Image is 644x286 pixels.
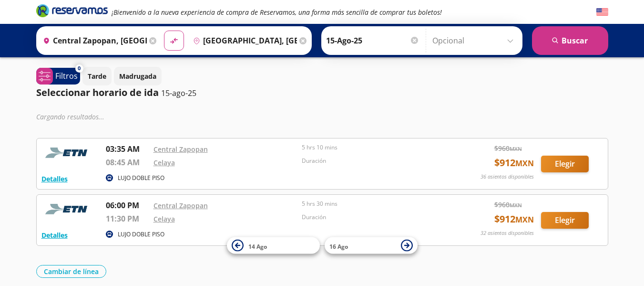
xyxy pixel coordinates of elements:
[596,6,608,18] button: English
[494,212,534,226] span: $ 912
[302,200,446,208] p: 5 hrs 30 mins
[88,71,106,81] p: Tarde
[515,158,534,169] small: MXN
[325,237,418,254] button: 16 Ago
[39,29,147,53] input: Buscar Origen
[227,237,320,254] button: 14 Ago
[161,87,196,99] p: 15-ago-25
[106,157,149,168] p: 08:45 AM
[515,214,534,225] small: MXN
[55,70,78,82] p: Filtros
[78,64,81,73] span: 0
[494,200,522,210] span: $ 960
[36,68,80,85] button: 0Filtros
[480,229,534,237] p: 32 asientos disponibles
[82,67,112,85] button: Tarde
[106,213,149,224] p: 11:30 PM
[41,143,94,162] img: RESERVAMOS
[153,158,175,167] a: Celaya
[36,3,108,18] i: Brand Logo
[41,230,68,240] button: Detalles
[541,156,589,172] button: Elegir
[302,213,446,222] p: Duración
[114,67,162,85] button: Madrugada
[329,242,348,250] span: 16 Ago
[119,71,156,81] p: Madrugada
[494,143,522,153] span: $ 960
[36,265,106,278] button: Cambiar de línea
[432,29,518,53] input: Opcional
[494,156,534,170] span: $ 912
[541,212,589,229] button: Elegir
[41,174,68,184] button: Detalles
[510,145,522,152] small: MXN
[532,26,608,55] button: Buscar
[36,112,104,121] em: Cargando resultados ...
[112,8,442,17] em: ¡Bienvenido a la nueva experiencia de compra de Reservamos, una forma más sencilla de comprar tus...
[36,3,108,21] a: Brand Logo
[302,157,446,165] p: Duración
[326,29,419,53] input: Elegir Fecha
[118,230,164,239] p: LUJO DOBLE PISO
[302,143,446,152] p: 5 hrs 10 mins
[41,200,94,219] img: RESERVAMOS
[153,214,175,223] a: Celaya
[118,174,164,182] p: LUJO DOBLE PISO
[510,201,522,209] small: MXN
[153,145,208,154] a: Central Zapopan
[480,173,534,181] p: 36 asientos disponibles
[36,85,159,100] p: Seleccionar horario de ida
[106,200,149,211] p: 06:00 PM
[189,29,297,53] input: Buscar Destino
[106,143,149,155] p: 03:35 AM
[153,201,208,210] a: Central Zapopan
[248,242,267,250] span: 14 Ago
